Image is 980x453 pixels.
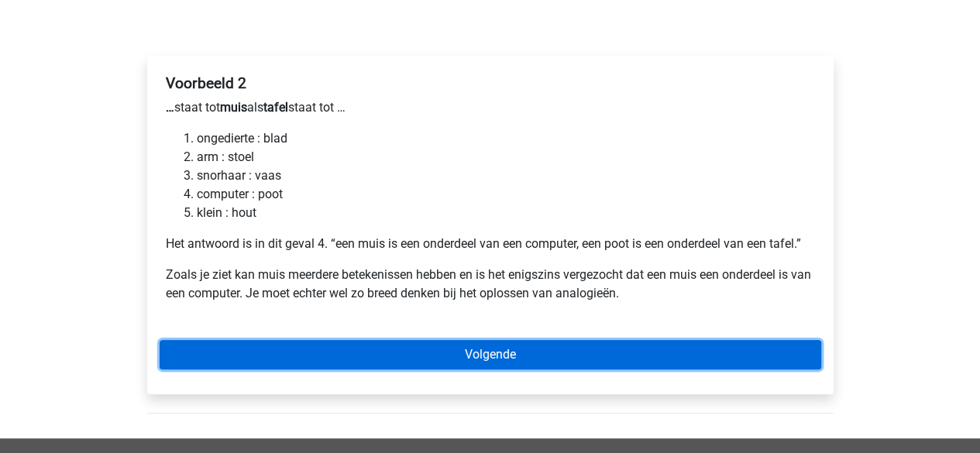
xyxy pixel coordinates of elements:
[220,100,247,115] b: muis
[166,74,246,92] b: Voorbeeld 2
[166,98,815,117] p: staat tot als staat tot …
[166,100,174,115] b: …
[166,235,815,253] p: Het antwoord is in dit geval 4. “een muis is een onderdeel van een computer, een poot is een onde...
[197,204,815,222] li: klein : hout
[160,340,821,369] a: Volgende
[197,148,815,166] li: arm : stoel
[197,166,815,185] li: snorhaar : vaas
[197,129,815,148] li: ongedierte : blad
[197,185,815,204] li: computer : poot
[166,266,815,303] p: Zoals je ziet kan muis meerdere betekenissen hebben en is het enigszins vergezocht dat een muis e...
[263,100,288,115] b: tafel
